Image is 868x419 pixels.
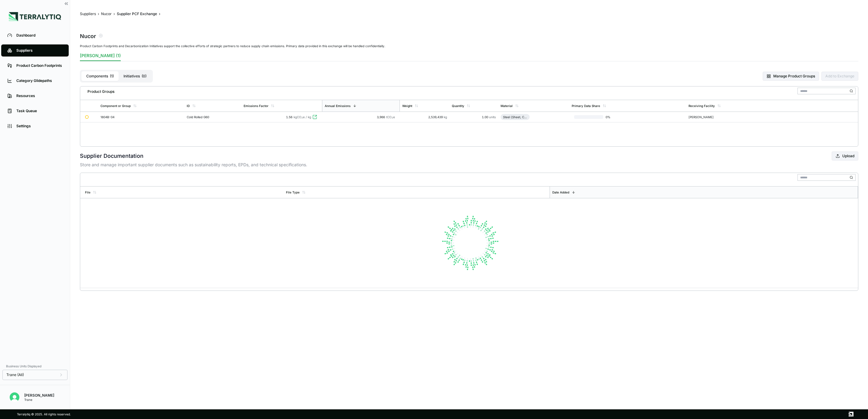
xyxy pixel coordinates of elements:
[142,74,146,79] span: ( 0 )
[98,11,99,16] span: ›
[101,11,112,16] button: Nucor
[24,393,54,398] div: [PERSON_NAME]
[16,124,63,128] div: Settings
[16,63,63,68] div: Product Carbon Footprints
[7,390,22,404] button: Open user button
[689,104,715,108] div: Receiving Facility
[16,33,63,38] div: Dashboard
[83,87,114,94] div: Product Groups
[603,115,623,119] span: 0 %
[503,115,527,119] div: Steel (Sheet, Cold-Rolled)
[113,11,115,16] span: ›
[16,93,63,98] div: Resources
[100,104,131,108] div: Component or Group
[187,115,216,119] div: Cold Rolled G60
[80,162,858,168] p: Store and manage important supplier documents such as sustainability reports, EPDs, and technical...
[440,213,501,273] img: Loading
[489,115,496,119] span: units
[159,11,160,16] span: ›
[301,116,303,119] sub: 2
[10,392,19,402] img: Cal Krause
[832,151,858,161] button: Upload
[80,11,96,16] button: Suppliers
[552,190,569,194] div: Date Added
[16,109,63,113] div: Task Queue
[452,104,464,108] div: Quantity
[16,48,63,53] div: Suppliers
[689,115,718,119] div: [PERSON_NAME]
[2,362,67,370] div: Business Units Displayed
[444,115,447,119] span: kg
[482,115,489,119] span: 1.00
[572,104,600,108] div: Primary Data Share
[110,74,114,79] span: ( 1 )
[286,115,292,119] span: 1.56
[244,104,268,108] div: Emissions Factor
[80,53,121,61] button: [PERSON_NAME] (1)
[9,12,61,21] img: Logo
[428,115,444,119] span: 2,539,439
[392,116,393,119] sub: 2
[6,372,24,377] span: Trane (All)
[325,104,350,108] div: Annual Emissions
[24,398,54,401] div: Trane
[763,72,819,81] button: Manage Product Groups
[119,71,151,81] button: Initiatives(0)
[85,190,90,194] div: File
[16,78,63,83] div: Category Glidepaths
[294,115,311,119] span: kgCO e / kg
[117,11,157,16] button: Supplier PCF Exchange
[286,190,300,194] div: File Type
[386,115,395,119] span: tCO e
[80,152,143,160] h2: Supplier Documentation
[80,31,96,40] div: Nucor
[377,115,386,119] span: 3,966
[402,104,412,108] div: Weight
[501,104,513,108] div: Material
[100,115,144,119] div: 1804B-04
[81,71,119,81] button: Components(1)
[187,104,190,108] div: ID
[80,44,858,48] div: Product Carbon Footprints and Decarbonization Initiatives support the collective efforts of strat...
